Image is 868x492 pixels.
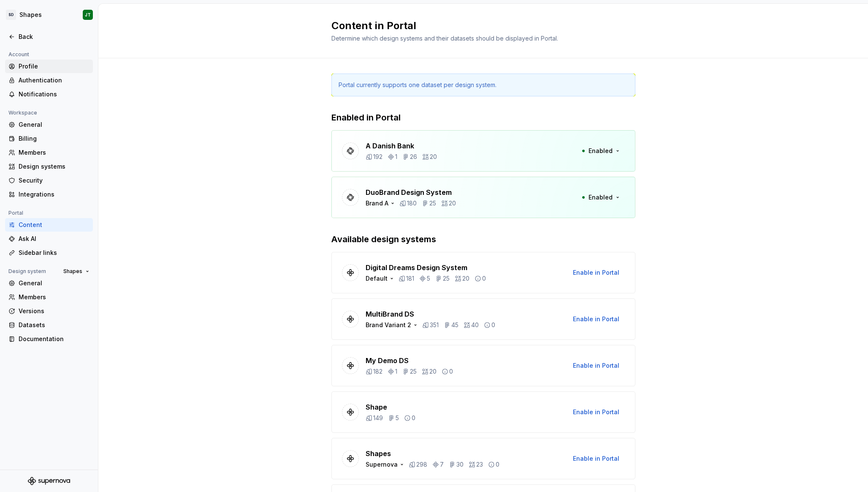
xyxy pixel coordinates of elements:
button: Enable in Portal [567,405,625,420]
p: 181 [406,274,414,283]
p: 20 [462,274,469,283]
p: 0 [449,367,453,376]
div: Ask AI [19,235,90,243]
p: 1 [395,153,397,161]
span: Enable in Portal [573,315,619,323]
span: Shapes [63,268,82,275]
p: A Danish Bank [366,141,437,151]
a: Notifications [5,87,93,101]
div: Design system [5,266,49,276]
span: Enabled [589,147,613,155]
div: Portal currently supports one dataset per design system. [339,81,496,89]
div: Integrations [19,190,90,199]
span: Enable in Portal [573,454,619,463]
p: Enabled in Portal [331,112,635,123]
div: Default [366,274,395,283]
p: My Demo DS [366,355,453,366]
div: Notifications [19,90,90,98]
span: Enable in Portal [573,361,619,370]
a: General [5,118,93,131]
div: Members [19,293,90,301]
p: Digital Dreams Design System [366,262,486,273]
button: Enable in Portal [567,451,625,466]
p: 25 [443,274,450,283]
p: Shapes [366,448,499,459]
div: Authentication [19,76,90,85]
div: Workspace [5,108,41,118]
button: Enable in Portal [567,265,625,280]
button: Enable in Portal [567,312,625,327]
p: 1 [395,367,397,376]
a: Billing [5,132,93,145]
div: Security [19,176,90,185]
span: Enable in Portal [573,268,619,277]
svg: Supernova Logo [28,477,70,485]
a: Versions [5,304,93,318]
a: Security [5,174,93,187]
div: Brand Variant 2 [366,321,419,329]
h2: Content in Portal [331,19,625,33]
p: 5 [396,414,399,422]
a: Sidebar links [5,246,93,260]
p: 40 [471,321,479,329]
p: 351 [430,321,439,329]
span: Enable in Portal [573,408,619,416]
a: Members [5,290,93,304]
div: Content [19,221,90,229]
div: Portal [5,208,27,218]
p: 0 [491,321,495,329]
div: Billing [19,134,90,143]
p: 192 [373,153,382,161]
a: Back [5,30,93,44]
p: 23 [476,460,483,469]
p: 0 [482,274,486,283]
div: Supernova [366,460,405,469]
a: Content [5,218,93,232]
p: 182 [373,367,382,376]
button: Enabled [576,143,625,159]
div: Sidebar links [19,249,90,257]
span: Enabled [589,193,613,202]
div: Brand A [366,199,396,208]
p: Available design systems [331,233,635,245]
div: Profile [19,62,90,71]
p: 298 [416,460,427,469]
div: Documentation [19,335,90,343]
a: Documentation [5,332,93,346]
p: MultiBrand DS [366,309,495,319]
p: 149 [373,414,383,422]
p: Shape [366,402,415,412]
div: General [19,279,90,287]
a: Integrations [5,188,93,201]
div: Back [19,33,90,41]
p: 5 [427,274,430,283]
p: 20 [429,367,437,376]
span: Determine which design systems and their datasets should be displayed in Portal. [331,35,558,42]
div: SD [6,10,16,20]
button: Enabled [576,190,625,205]
p: 45 [451,321,458,329]
a: Members [5,146,93,159]
div: Design systems [19,162,90,171]
a: Design systems [5,160,93,173]
div: Datasets [19,321,90,329]
div: Account [5,49,33,60]
a: Profile [5,60,93,73]
button: SDShapesJT [2,5,96,24]
p: 0 [496,460,499,469]
p: 30 [456,460,464,469]
p: 0 [412,414,415,422]
p: 180 [407,199,417,208]
a: Authentication [5,74,93,87]
div: Shapes [19,11,42,19]
p: 26 [410,153,417,161]
p: 7 [440,460,444,469]
p: 25 [410,367,417,376]
a: Datasets [5,318,93,332]
a: Ask AI [5,232,93,246]
p: 20 [449,199,456,208]
p: 25 [429,199,436,208]
p: DuoBrand Design System [366,187,456,197]
a: General [5,276,93,290]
